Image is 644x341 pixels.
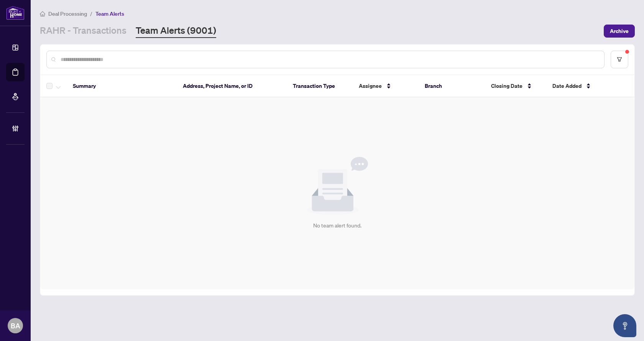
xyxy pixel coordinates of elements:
span: BA [11,320,20,331]
span: Date Added [552,82,582,90]
th: Branch [419,75,485,97]
th: Assignee [353,75,419,97]
span: Archive [610,25,629,37]
span: Deal Processing [48,10,87,17]
button: Archive [604,25,635,38]
button: filter [611,51,628,68]
th: Closing Date [485,75,547,97]
span: Closing Date [491,82,522,90]
th: Date Added [546,75,626,97]
th: Summary [67,75,177,97]
button: Open asap [613,314,636,337]
img: logo [6,6,25,20]
a: RAHR - Transactions [40,24,127,38]
span: Team Alerts [95,10,124,17]
span: home [40,11,45,16]
a: Team Alerts (9001) [136,24,216,38]
span: filter [617,57,622,62]
li: / [90,9,92,18]
div: No team alert found. [313,221,361,230]
img: Null State Icon [307,157,368,215]
th: Transaction Type [287,75,353,97]
th: Address, Project Name, or ID [177,75,287,97]
span: Assignee [359,82,382,90]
